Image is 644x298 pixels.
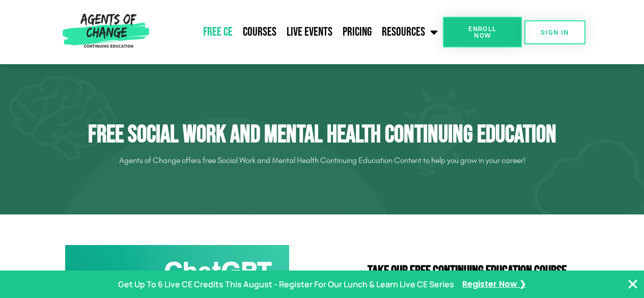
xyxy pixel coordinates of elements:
h1: Free Social Work and Mental Health Continuing Education [37,120,607,150]
h2: Take Our FREE Continuing Education Course [327,264,607,279]
p: Get Up To 6 Live CE Credits This August - Register For Our Lunch & Learn Live CE Series [118,277,454,292]
span: SIGN IN [541,29,569,36]
span: Enroll Now [459,25,506,39]
a: Live Events [282,19,338,45]
a: Resources [377,19,443,45]
a: Register Now ❯ [462,277,526,292]
a: Courses [238,19,282,45]
a: Pricing [338,19,377,45]
button: Close Banner [627,278,639,290]
p: Agents of Change offers free Social Work and Mental Health Continuing Education Content to help y... [37,152,607,169]
a: Enroll Now [443,17,522,47]
a: Free CE [198,19,238,45]
nav: Menu [153,19,443,45]
a: SIGN IN [524,20,585,44]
